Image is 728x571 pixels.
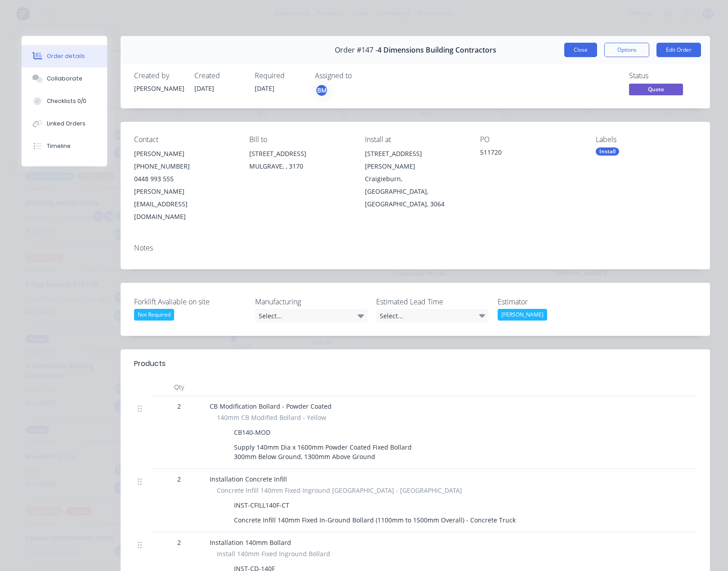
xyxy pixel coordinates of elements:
[177,474,181,484] span: 2
[656,43,701,57] button: Edit Order
[564,43,597,57] button: Close
[134,135,235,144] div: Contact
[134,244,697,252] div: Notes
[152,378,206,396] div: Qty
[177,538,181,547] span: 2
[376,309,489,322] div: Select...
[377,46,496,54] span: 4 Dimensions Building Contractors
[134,358,166,369] div: Products
[134,147,235,223] div: [PERSON_NAME][PHONE_NUMBER]0448 993 555[PERSON_NAME][EMAIL_ADDRESS][DOMAIN_NAME]
[47,52,85,60] div: Order details
[134,160,235,173] div: [PHONE_NUMBER]
[255,309,368,322] div: Select...
[134,173,235,185] div: 0448 993 555
[249,135,350,144] div: Bill to
[134,147,235,160] div: [PERSON_NAME]
[255,84,274,93] span: [DATE]
[47,120,85,128] div: Linked Orders
[210,538,291,547] span: Installation 140mm Bollard
[22,135,107,157] button: Timeline
[217,549,330,558] span: Install 140mm Fixed Inground Bollard
[596,147,619,156] div: Install
[47,142,71,150] div: Timeline
[194,84,214,93] span: [DATE]
[498,296,610,307] label: Estimator
[47,75,82,83] div: Collaborate
[22,67,107,90] button: Collaborate
[629,71,697,80] div: Status
[365,135,466,144] div: Install at
[210,402,332,410] span: CB Modification Bollard - Powder Coated
[47,97,86,105] div: Checklists 0/0
[335,46,377,54] span: Order #147 -
[365,147,466,173] div: [STREET_ADDRESS][PERSON_NAME]
[134,185,235,223] div: [PERSON_NAME][EMAIL_ADDRESS][DOMAIN_NAME]
[255,71,304,80] div: Required
[217,486,462,495] span: Concrete Infill 140mm Fixed Inground [GEOGRAPHIC_DATA] - [GEOGRAPHIC_DATA]
[230,513,519,526] div: Concrete Infill 140mm Fixed In-Ground Bollard (1100mm to 1500mm Overall) - Concrete Truck
[210,475,287,483] span: Installation Concrete Infill
[177,401,181,411] span: 2
[249,147,350,176] div: [STREET_ADDRESS]MULGRAVE, , 3170
[249,160,350,173] div: MULGRAVE, , 3170
[134,84,184,93] div: [PERSON_NAME]
[480,147,581,160] div: 511720
[365,173,466,210] div: Craigieburn, [GEOGRAPHIC_DATA], [GEOGRAPHIC_DATA], 3064
[365,147,466,210] div: [STREET_ADDRESS][PERSON_NAME]Craigieburn, [GEOGRAPHIC_DATA], [GEOGRAPHIC_DATA], 3064
[22,90,107,112] button: Checklists 0/0
[480,135,581,144] div: PO
[376,296,489,307] label: Estimated Lead Time
[217,413,326,422] span: 140mm CB Modified Bollard - Yellow
[498,309,547,321] div: [PERSON_NAME]
[596,135,697,144] div: Labels
[22,112,107,135] button: Linked Orders
[315,71,405,80] div: Assigned to
[629,84,683,95] span: Quote
[249,147,350,160] div: [STREET_ADDRESS]
[194,71,244,80] div: Created
[134,71,184,80] div: Created by
[134,309,174,321] div: Not Required
[315,84,328,97] button: BM
[230,499,293,512] div: INST-CFILL140F-CT
[22,45,107,67] button: Order details
[255,296,368,307] label: Manufacturing
[604,43,649,57] button: Options
[134,296,247,307] label: Forklift Avaliable on site
[230,426,274,439] div: CB140-MOD
[230,441,417,463] div: Supply 140mm Dia x 1600mm Powder Coated Fixed Bollard 300mm Below Ground, 1300mm Above Ground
